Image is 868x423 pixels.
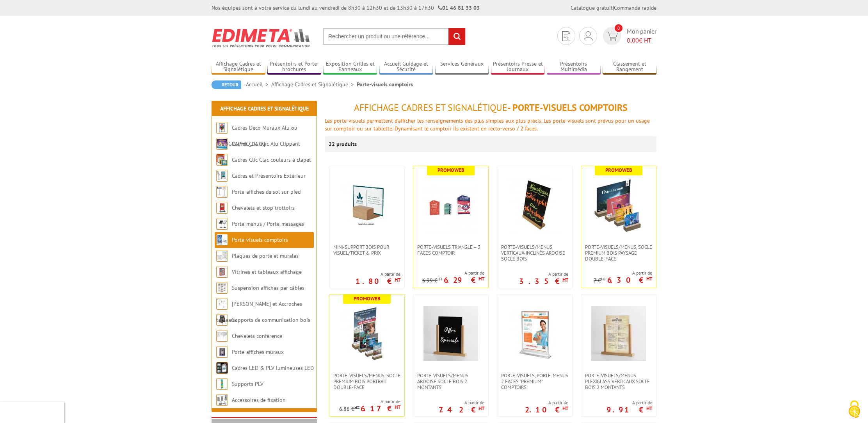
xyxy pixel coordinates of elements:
a: Porte-visuels triangle – 3 faces comptoir [413,244,488,256]
span: Porte-visuels, Porte-menus 2 faces "Premium" comptoirs [501,373,568,390]
p: 3.35 € [519,279,568,284]
a: Affichage Cadres et Signalétique [220,105,309,112]
a: PORTE-VISUELS/MENUS, SOCLE PREMIUM BOIS PAYSAGE DOUBLE-FACE [581,244,656,262]
img: Suspension affiches par câbles [216,282,228,294]
a: Porte-affiches muraux [232,348,284,355]
img: Porte-Visuels/Menus verticaux-inclinés ardoise socle bois [507,178,562,232]
img: devis rapide [607,32,618,41]
a: Porte-affiches de sol sur pied [232,188,301,195]
img: PORTE-VISUELS/MENUS, SOCLE PREMIUM BOIS PAYSAGE DOUBLE-FACE [591,178,646,232]
img: Porte-Visuels/Menus Plexiglass Verticaux Socle Bois 2 Montants [591,306,646,361]
sup: HT [478,275,484,282]
img: Supports PLV [216,378,228,390]
p: 6.30 € [607,278,652,282]
span: Les porte-visuels permettent d'afficher les renseignements des plus simples aux plus précis. Les ... [325,117,650,132]
img: Porte-affiches de sol sur pied [216,186,228,198]
img: Cadres et Présentoirs Extérieur [216,170,228,182]
a: Cadres Clic-Clac Alu Clippant [232,140,300,147]
span: A partir de [525,400,568,406]
a: Présentoirs Multimédia [547,61,601,73]
img: Mini-support bois pour visuel/ticket & prix [340,178,394,232]
a: PORTE-VISUELS/MENUS, SOCLE PREMIUM BOIS PORTRAIT DOUBLE-FACE [329,373,404,390]
span: A partir de [356,271,400,277]
p: 7.42 € [439,407,484,412]
p: 6.29 € [444,278,484,282]
sup: HT [601,276,606,282]
img: Porte-visuels, Porte-menus 2 faces [507,306,562,361]
h1: - Porte-visuels comptoirs [325,103,656,113]
a: Affichage Cadres et Signalétique [271,81,357,88]
img: devis rapide [584,31,592,41]
input: rechercher [448,28,465,45]
img: Edimeta [212,23,311,52]
a: Suspension affiches par câbles [232,284,304,291]
li: Porte-visuels comptoirs [357,80,413,88]
a: Exposition Grilles et Panneaux [323,61,377,73]
a: Cadres et Présentoirs Extérieur [232,172,306,179]
a: Porte-Visuels/Menus verticaux-inclinés ardoise socle bois [497,244,572,262]
span: Mon panier [627,27,656,45]
span: A partir de [607,400,652,406]
a: Catalogue gratuit [571,4,613,11]
p: 22 produits [329,136,358,152]
img: Cadres Clic-Clac couleurs à clapet [216,154,228,166]
span: A partir de [422,270,484,276]
div: | [571,4,656,12]
a: Cadres LED & PLV lumineuses LED [232,364,314,371]
a: Vitrines et tableaux affichage [232,268,302,275]
span: A partir de [339,398,400,405]
span: Porte-Visuels/Menus Plexiglass Verticaux Socle Bois 2 Montants [585,373,652,390]
span: PORTE-VISUELS/MENUS, SOCLE PREMIUM BOIS PAYSAGE DOUBLE-FACE [585,244,652,262]
img: Porte-Visuels/Menus ARDOISE Socle Bois 2 Montants [423,306,478,361]
p: 9.91 € [607,407,652,412]
a: Cadres Clic-Clac couleurs à clapet [232,156,311,163]
p: 1.80 € [356,279,400,284]
a: Chevalets conférence [232,332,282,339]
a: devis rapide 0 Mon panier 0,00€ HT [601,27,656,45]
img: Cookies (fenêtre modale) [845,400,864,419]
span: Porte-Visuels/Menus ARDOISE Socle Bois 2 Montants [417,373,484,390]
p: 6.17 € [361,406,400,411]
a: Retour [212,80,241,89]
a: Porte-menus / Porte-messages [232,220,304,227]
span: A partir de [439,400,484,406]
img: Porte-menus / Porte-messages [216,218,228,230]
p: 2.10 € [525,407,568,412]
span: 0 [615,24,623,32]
button: Cookies (fenêtre modale) [841,396,868,423]
a: Affichage Cadres et Signalétique [212,61,265,73]
p: 7 € [594,278,606,284]
a: Mini-support bois pour visuel/ticket & prix [329,244,404,256]
a: Porte-visuels, Porte-menus 2 faces "Premium" comptoirs [497,373,572,390]
span: A partir de [519,271,568,277]
a: Présentoirs et Porte-brochures [267,61,321,73]
img: PORTE-VISUELS/MENUS, SOCLE PREMIUM BOIS PORTRAIT DOUBLE-FACE [340,306,394,361]
sup: HT [395,404,400,411]
span: 0,00 [627,36,639,44]
a: Accessoires de fixation [232,396,286,403]
sup: HT [395,277,400,283]
sup: HT [562,277,568,283]
span: PORTE-VISUELS/MENUS, SOCLE PREMIUM BOIS PORTRAIT DOUBLE-FACE [333,373,400,390]
img: Accessoires de fixation [216,394,228,406]
input: Rechercher un produit ou une référence... [323,28,466,45]
a: Porte-Visuels/Menus ARDOISE Socle Bois 2 Montants [413,373,488,390]
img: Chevalets et stop trottoirs [216,202,228,214]
span: A partir de [594,270,652,276]
sup: HT [646,405,652,412]
img: Porte-visuels comptoirs [216,234,228,246]
a: Accueil Guidage et Sécurité [379,61,433,73]
img: Plaques de porte et murales [216,250,228,262]
img: Cadres LED & PLV lumineuses LED [216,362,228,374]
b: Promoweb [354,295,381,302]
a: Porte-Visuels/Menus Plexiglass Verticaux Socle Bois 2 Montants [581,373,656,390]
a: Porte-visuels comptoirs [232,236,288,243]
b: Promoweb [605,167,632,173]
a: [PERSON_NAME] et Accroches tableaux [216,300,302,323]
p: 6.99 € [422,278,443,284]
sup: HT [646,275,652,282]
a: Cadres Deco Muraux Alu ou [GEOGRAPHIC_DATA] [216,124,297,147]
a: Présentoirs Presse et Journaux [491,61,545,73]
img: devis rapide [562,31,570,41]
span: € HT [627,36,656,45]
